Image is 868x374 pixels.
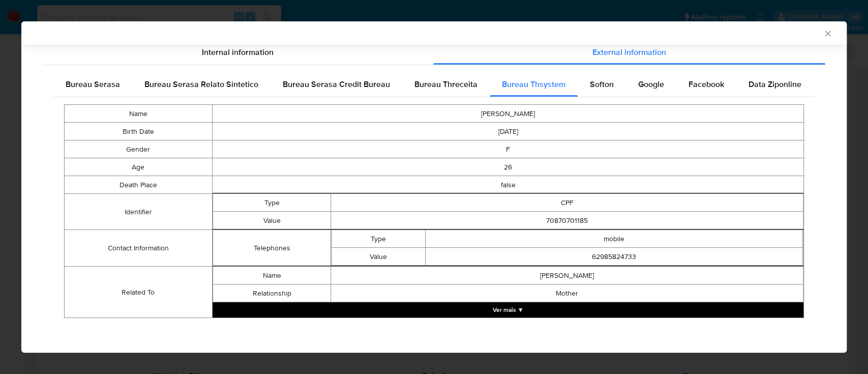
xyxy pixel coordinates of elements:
td: Contact Information [65,230,213,267]
div: Detailed external info [53,72,815,97]
td: Mother [331,284,803,302]
td: 62985824733 [426,248,803,266]
span: Google [638,78,664,90]
div: Detailed info [43,40,825,65]
span: Bureau Thsystem [502,78,565,90]
span: Bureau Serasa Relato Sintetico [144,78,258,90]
span: Internal information [202,46,274,58]
td: 70870701185 [331,212,803,229]
td: CPF [331,194,803,212]
td: Type [213,194,331,212]
span: Softon [590,78,614,90]
div: closure-recommendation-modal [21,21,847,353]
td: Gender [65,140,213,158]
td: F [212,140,803,158]
td: Name [213,267,331,284]
td: Telephones [213,230,331,266]
td: Identifier [65,194,213,230]
td: 26 [212,158,803,176]
td: Birth Date [65,123,213,140]
span: External information [592,46,666,58]
span: Facebook [689,78,724,90]
td: [PERSON_NAME] [212,105,803,123]
td: false [212,176,803,194]
span: Data Ziponline [749,78,801,90]
td: Death Place [65,176,213,194]
span: Bureau Threceita [414,78,477,90]
span: Bureau Serasa [66,78,120,90]
td: [PERSON_NAME] [331,267,803,284]
td: [DATE] [212,123,803,140]
td: mobile [426,230,803,248]
td: Related To [65,267,213,318]
td: Age [65,158,213,176]
td: Value [332,248,426,266]
span: Bureau Serasa Credit Bureau [283,78,390,90]
td: Name [65,105,213,123]
td: Type [332,230,426,248]
button: Fechar a janela [823,28,832,38]
td: Relationship [213,284,331,302]
button: Expand array [213,302,803,318]
td: Value [213,212,331,229]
